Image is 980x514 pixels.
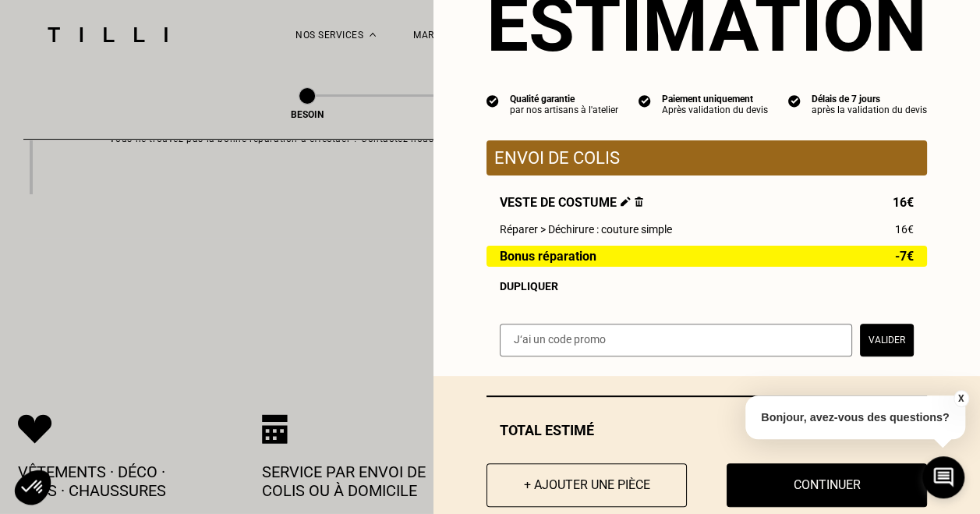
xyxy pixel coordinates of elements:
[621,197,631,207] img: Éditer
[953,390,968,407] button: X
[500,195,643,210] span: Veste de costume
[727,463,927,507] button: Continuer
[895,250,914,263] span: -7€
[510,94,618,105] div: Qualité garantie
[500,280,914,292] div: Dupliquer
[895,223,914,236] span: 16€
[635,197,643,207] img: Supprimer
[500,324,852,356] input: J‘ai un code promo
[812,94,927,105] div: Délais de 7 jours
[662,105,768,115] div: Après validation du devis
[510,105,618,115] div: par nos artisans à l'atelier
[486,422,927,438] div: Total estimé
[639,94,651,108] img: icon list info
[893,195,914,210] span: 16€
[745,395,965,439] p: Bonjour, avez-vous des questions?
[500,250,596,263] span: Bonus réparation
[486,463,687,507] button: + Ajouter une pièce
[788,94,801,108] img: icon list info
[812,105,927,115] div: après la validation du devis
[662,94,768,105] div: Paiement uniquement
[860,324,914,356] button: Valider
[486,94,499,108] img: icon list info
[494,148,919,168] p: Envoi de colis
[500,223,672,236] span: Réparer > Déchirure : couture simple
